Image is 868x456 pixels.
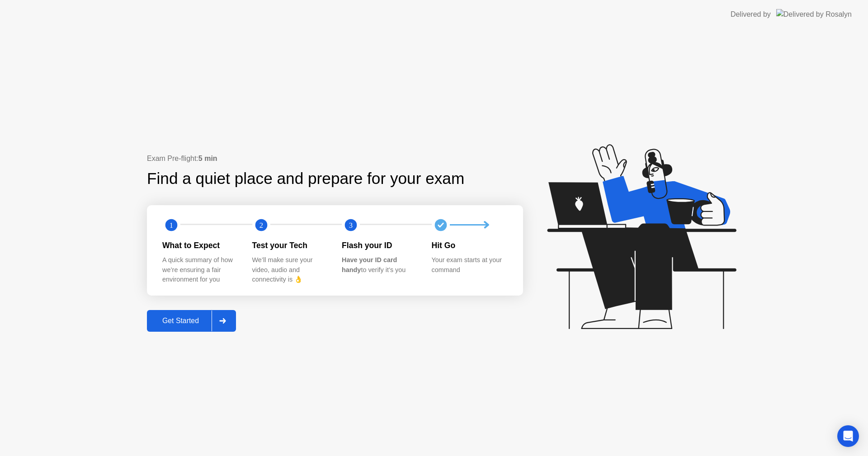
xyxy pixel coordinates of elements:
div: Hit Go [432,240,507,251]
div: Your exam starts at your command [432,255,507,275]
div: We’ll make sure your video, audio and connectivity is 👌 [252,255,328,285]
text: 3 [349,221,353,229]
text: 2 [259,221,263,229]
div: Flash your ID [342,240,417,251]
text: 1 [170,221,173,229]
div: Open Intercom Messenger [837,425,859,447]
img: Delivered by Rosalyn [776,9,852,19]
div: to verify it’s you [342,255,417,275]
div: Test your Tech [252,240,328,251]
b: 5 min [198,155,217,162]
div: What to Expect [162,240,238,251]
div: Get Started [150,317,212,325]
button: Get Started [147,310,236,332]
div: Delivered by [731,9,771,20]
div: Exam Pre-flight: [147,153,523,164]
b: Have your ID card handy [342,256,397,273]
div: A quick summary of how we’re ensuring a fair environment for you [162,255,238,285]
div: Find a quiet place and prepare for your exam [147,167,466,191]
